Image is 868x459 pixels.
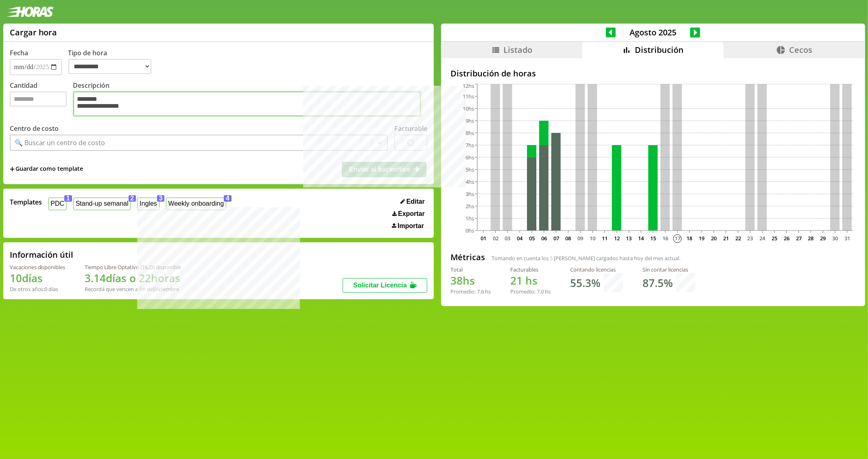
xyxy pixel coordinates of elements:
text: 11 [601,235,607,242]
text: 31 [844,235,850,242]
span: Solicitar Licencia [353,282,407,289]
img: logotipo [7,7,54,17]
text: 26 [784,235,789,242]
text: 02 [492,235,498,242]
text: 17 [674,235,680,242]
button: Stand-up semanal2 [73,198,131,210]
text: 12 [614,235,619,242]
tspan: 9hs [466,117,474,124]
span: 1 [64,195,72,202]
span: 7.0 [537,288,544,295]
text: 15 [650,235,656,242]
label: Descripción [73,81,427,118]
button: Ingles3 [137,198,159,210]
span: 38 [451,273,463,288]
b: Diciembre [153,285,179,293]
span: 5 [550,255,553,262]
h1: hs [511,273,551,288]
label: Centro de costo [10,124,59,133]
button: PDC1 [48,198,67,210]
span: 2 [129,195,136,202]
h2: Distribución de horas [451,68,855,79]
select: Tipo de hora [68,59,151,74]
text: 25 [772,235,777,242]
button: Solicitar Licencia [343,278,427,293]
div: Promedio: hs [451,288,491,295]
div: Total [451,266,491,273]
tspan: 7hs [466,141,474,149]
span: Agosto 2025 [616,27,690,38]
span: Cecos [789,44,812,55]
h1: hs [451,273,491,288]
text: 22 [735,235,741,242]
tspan: 4hs [466,178,474,185]
span: Listado [504,44,533,55]
button: Editar [398,198,427,206]
text: 03 [505,235,510,242]
text: 13 [626,235,632,242]
tspan: 1hs [466,215,474,222]
div: Tiempo Libre Optativo (TiLO) disponible [85,263,181,271]
span: +Guardar como template [10,165,83,174]
text: 18 [687,235,692,242]
text: 24 [759,235,765,242]
tspan: 6hs [466,154,474,161]
tspan: 2hs [466,202,474,210]
div: Promedio: hs [511,288,551,295]
tspan: 0hs [466,227,474,234]
tspan: 10hs [463,105,474,112]
tspan: 12hs [463,82,474,89]
textarea: Descripción [73,91,421,116]
h1: 10 días [10,271,66,285]
h2: Información útil [10,249,74,260]
span: Importar [398,222,424,230]
tspan: 8hs [466,129,474,137]
div: De otros años: 0 días [10,285,66,293]
text: 16 [662,235,668,242]
label: Tipo de hora [68,48,158,75]
h1: Cargar hora [10,27,57,38]
label: Facturable [394,124,427,133]
span: Tomando en cuenta los [PERSON_NAME] cargados hasta hoy del mes actual. [492,255,681,262]
text: 30 [832,235,838,242]
text: 14 [638,235,644,242]
text: 04 [517,235,523,242]
h2: Métricas [451,252,485,263]
text: 29 [820,235,826,242]
h1: 3.14 días o 22 horas [85,271,181,285]
text: 23 [747,235,753,242]
span: 7.6 [477,288,484,295]
text: 05 [529,235,535,242]
span: 3 [157,195,165,202]
text: 06 [541,235,547,242]
label: Fecha [10,48,28,57]
text: 10 [590,235,595,242]
div: Contando licencias [571,266,623,273]
span: Editar [407,198,425,205]
div: 🔍 Buscar un centro de costo [15,138,105,147]
text: 08 [565,235,571,242]
button: Weekly onboarding4 [166,198,226,210]
span: Templates [10,198,42,207]
h1: 55.3 % [571,276,601,290]
input: Cantidad [10,91,67,107]
text: 01 [480,235,486,242]
tspan: 3hs [466,190,474,198]
text: 28 [808,235,813,242]
label: Cantidad [10,81,73,118]
tspan: 5hs [466,166,474,173]
text: 19 [699,235,704,242]
span: + [10,165,15,174]
div: Sin contar licencias [643,266,696,273]
span: 4 [224,195,232,202]
div: Vacaciones disponibles [10,263,66,271]
div: Recordá que vencen a fin de [85,285,181,293]
text: 27 [796,235,801,242]
span: Distribución [635,44,684,55]
div: Facturables [511,266,551,273]
text: 20 [711,235,717,242]
text: 21 [723,235,729,242]
button: Exportar [390,210,427,218]
text: 09 [577,235,583,242]
tspan: 11hs [463,93,474,100]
